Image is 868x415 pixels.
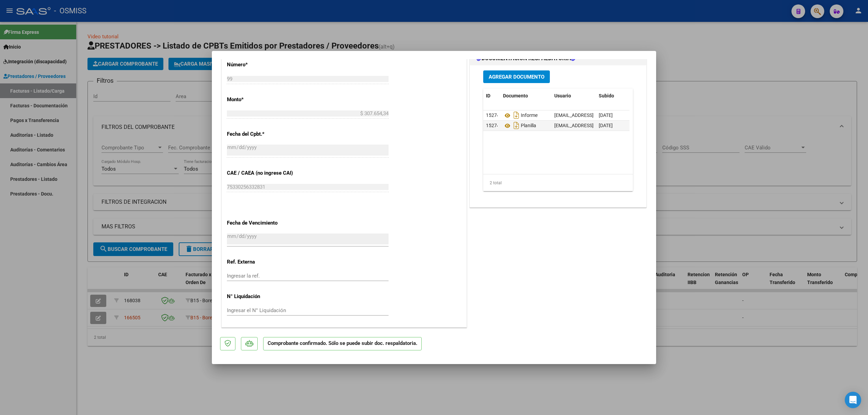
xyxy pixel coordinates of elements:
span: Informe [503,113,538,118]
p: CAE / CAEA (no ingrese CAI) [227,169,297,177]
span: [EMAIL_ADDRESS][DOMAIN_NAME] - [PERSON_NAME] [554,112,670,118]
p: Comprobante confirmado. Sólo se puede subir doc. respaldatoria. [263,337,422,350]
span: Documento [503,93,528,98]
span: 152744 [486,112,502,118]
span: ID [486,93,490,98]
datatable-header-cell: ID [483,89,500,103]
span: Subido [599,93,614,98]
span: Agregar Documento [489,74,544,80]
i: Descargar documento [512,120,521,131]
p: N° Liquidación [227,293,297,300]
span: Planilla [503,123,536,129]
span: [DATE] [599,123,613,128]
p: Ref. Externa [227,258,297,266]
datatable-header-cell: Usuario [552,89,596,103]
p: Monto [227,96,297,104]
div: DOCUMENTACIÓN RESPALDATORIA [470,65,646,207]
span: [EMAIL_ADDRESS][DOMAIN_NAME] - [PERSON_NAME] [554,123,670,128]
datatable-header-cell: Subido [596,89,630,103]
i: Descargar documento [512,110,521,121]
div: 2 total [483,174,633,191]
span: [DATE] [599,112,613,118]
span: 152745 [486,123,502,128]
span: Usuario [554,93,571,98]
p: Número [227,61,297,69]
div: Open Intercom Messenger [845,392,861,408]
p: Fecha del Cpbt. [227,130,297,138]
datatable-header-cell: Documento [500,89,552,103]
button: Agregar Documento [483,70,550,83]
p: Fecha de Vencimiento [227,219,297,227]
